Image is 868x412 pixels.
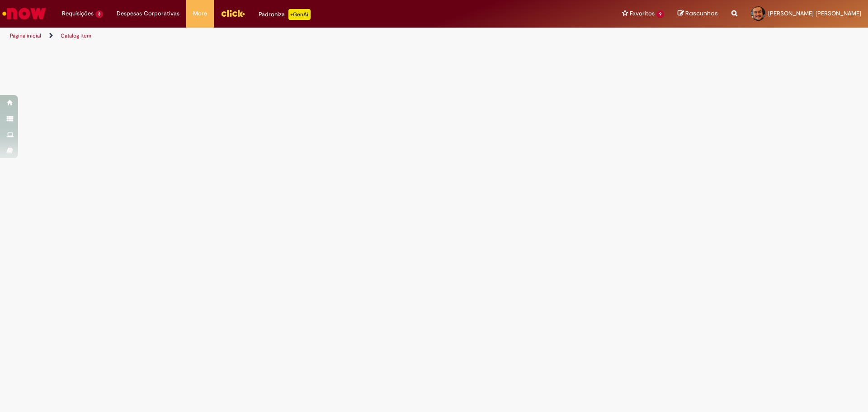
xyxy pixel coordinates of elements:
[656,10,664,18] span: 9
[630,9,655,18] span: Favoritos
[193,9,207,18] span: More
[221,6,245,20] img: click_logo_yellow_360x200.png
[768,9,861,17] span: [PERSON_NAME] [PERSON_NAME]
[259,9,311,20] div: Padroniza
[1,5,47,23] img: ServiceNow
[678,9,718,18] a: Rascunhos
[288,9,311,20] p: +GenAi
[685,9,718,18] span: Rascunhos
[95,10,103,18] span: 3
[61,32,91,39] a: Catalog Item
[62,9,94,18] span: Requisições
[7,28,572,44] ul: Trilhas de página
[117,9,179,18] span: Despesas Corporativas
[10,32,41,39] a: Página inicial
